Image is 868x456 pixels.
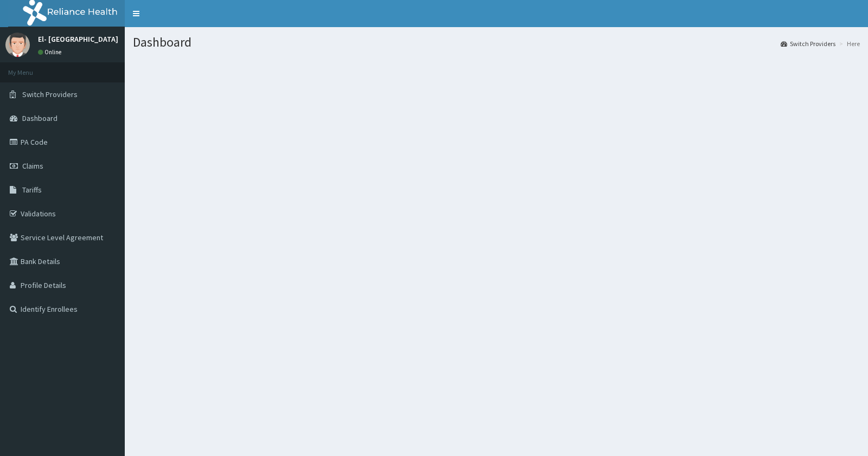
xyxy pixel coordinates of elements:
[22,185,42,195] span: Tariffs
[38,35,118,43] p: El- [GEOGRAPHIC_DATA]
[837,39,860,48] li: Here
[22,161,43,171] span: Claims
[38,48,64,56] a: Online
[22,89,78,99] span: Switch Providers
[781,39,835,48] a: Switch Providers
[5,33,30,57] img: User Image
[133,35,860,49] h1: Dashboard
[22,113,58,123] span: Dashboard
